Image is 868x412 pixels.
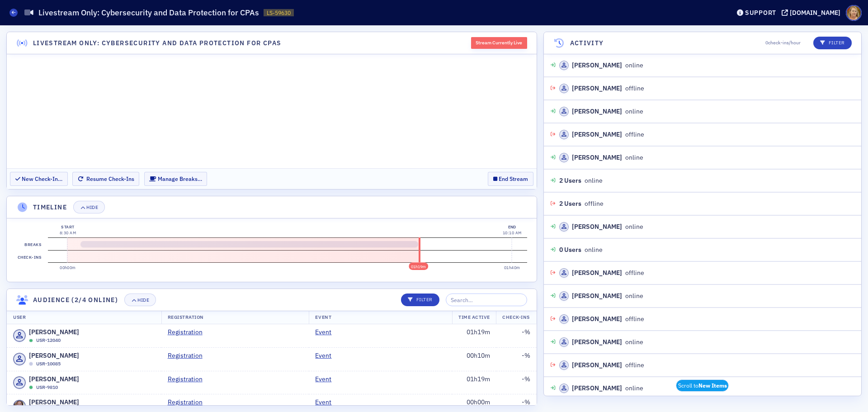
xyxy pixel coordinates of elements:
[572,337,622,347] div: [PERSON_NAME]
[23,238,43,251] label: Breaks
[161,311,309,324] th: Registration
[559,199,581,208] span: 2 Users
[572,61,622,70] div: [PERSON_NAME]
[29,327,79,337] span: [PERSON_NAME]
[60,230,76,235] time: 8:30 AM
[168,327,209,337] a: Registration
[820,39,845,47] p: Filter
[503,224,522,230] div: End
[488,172,533,186] button: End Stream
[503,230,522,235] time: 10:10 AM
[168,374,209,384] a: Registration
[559,130,644,139] div: offline
[309,311,452,324] th: Event
[86,205,98,210] div: Hide
[676,379,729,392] span: Scroll to
[585,176,603,185] span: online
[29,385,33,389] div: Online
[559,153,643,162] div: online
[33,295,118,305] h4: Audience (2/4 online)
[7,311,161,324] th: User
[559,314,644,324] div: offline
[837,381,859,403] iframe: Intercom live chat
[36,337,61,344] span: USR-12040
[698,382,727,389] strong: New Items
[559,84,644,93] div: offline
[745,9,776,17] div: Support
[782,9,844,16] button: [DOMAIN_NAME]
[572,130,622,139] div: [PERSON_NAME]
[29,351,79,360] span: [PERSON_NAME]
[168,351,209,360] a: Registration
[267,9,291,17] span: LS-59630
[33,38,282,48] h4: Livestream Only: Cybersecurity and Data Protection for CPAs
[36,384,58,391] span: USR-9810
[401,294,439,306] button: Filter
[559,176,581,185] span: 2 Users
[315,327,338,337] a: Event
[29,398,79,407] span: [PERSON_NAME]
[315,351,338,360] a: Event
[315,374,338,384] a: Event
[559,107,643,116] div: online
[572,153,622,162] div: [PERSON_NAME]
[72,172,139,186] button: Resume Check-Ins
[504,265,520,270] time: 01h40m
[446,294,527,306] input: Search…
[585,245,603,255] span: online
[572,84,622,93] div: [PERSON_NAME]
[572,107,622,116] div: [PERSON_NAME]
[452,311,496,324] th: Time Active
[496,347,537,371] td: - %
[10,172,68,186] button: New Check-In…
[765,39,801,47] span: 0 check-ins/hour
[33,203,67,212] h4: Timeline
[559,245,581,255] span: 0 Users
[452,371,496,394] td: 01h19m
[559,291,643,301] div: online
[144,172,208,186] button: Manage Breaks…
[60,265,76,270] time: 00h00m
[559,61,643,70] div: online
[452,324,496,347] td: 01h19m
[559,268,644,278] div: offline
[16,251,43,263] label: Check-ins
[572,222,622,232] div: [PERSON_NAME]
[572,314,622,324] div: [PERSON_NAME]
[559,337,643,347] div: online
[168,398,209,407] a: Registration
[29,339,33,343] div: Online
[411,264,426,269] time: 01h19m
[29,362,33,366] div: Offline
[315,398,338,407] a: Event
[559,222,643,232] div: online
[496,371,537,394] td: - %
[137,298,149,303] div: Hide
[572,360,622,370] div: [PERSON_NAME]
[570,38,604,48] h4: Activity
[73,201,105,213] button: Hide
[471,37,527,49] div: Stream Currently Live
[29,374,79,384] span: [PERSON_NAME]
[36,360,61,368] span: USR-10085
[496,311,536,324] th: Check-Ins
[124,294,156,306] button: Hide
[496,324,537,347] td: - %
[559,360,644,370] div: offline
[60,224,76,230] div: Start
[846,5,862,21] span: Profile
[572,291,622,301] div: [PERSON_NAME]
[790,9,840,17] div: [DOMAIN_NAME]
[452,347,496,371] td: 00h10m
[572,268,622,278] div: [PERSON_NAME]
[38,7,259,18] h1: Livestream Only: Cybersecurity and Data Protection for CPAs
[813,37,852,49] button: Filter
[585,199,604,208] span: offline
[408,296,433,303] p: Filter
